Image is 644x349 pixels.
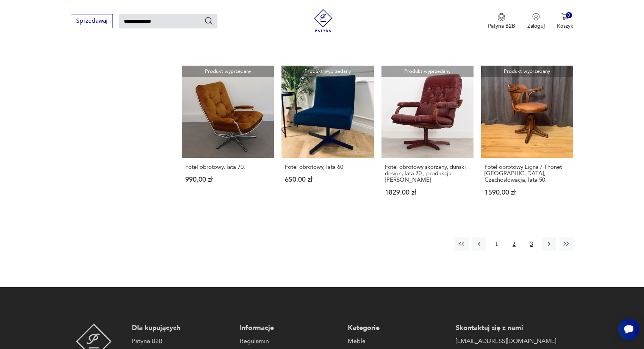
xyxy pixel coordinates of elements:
p: Zaloguj [527,22,545,30]
button: Szukaj [204,16,213,25]
img: Patyna - sklep z meblami i dekoracjami vintage [312,9,335,32]
a: Produkt wyprzedanyFotel obrotowy, lata 60.Fotel obrotowy, lata 60.650,00 zł [281,66,374,211]
button: 0Koszyk [557,13,573,30]
a: Meble [348,336,448,346]
div: 0 [566,12,572,19]
a: Ikona medaluPatyna B2B [488,13,515,30]
h3: Fotel obrotowy Ligna / Thonet [GEOGRAPHIC_DATA], Czechosłowacja, lata 50. [485,164,570,183]
a: Sprzedawaj [71,19,113,24]
button: Zaloguj [527,13,545,30]
h3: Fotel obrotowy, lata 70. [185,164,270,170]
h3: Fotel obrotowy, lata 60. [285,164,370,170]
p: 990,00 zł [185,176,270,183]
img: Ikona medalu [498,13,505,21]
button: Sprzedawaj [71,14,113,28]
button: 2 [507,237,521,251]
p: 1829,00 zł [385,189,470,196]
h3: Fotel obrotowy skórzany, duński design, lata 70., produkcja: [PERSON_NAME] [385,164,470,183]
p: Koszyk [557,22,573,30]
a: [EMAIL_ADDRESS][DOMAIN_NAME] [456,336,556,346]
p: Skontaktuj się z nami [456,324,556,333]
button: 3 [525,237,538,251]
a: Produkt wyprzedanyFotel obrotowy skórzany, duński design, lata 70., produkcja: DaniaFotel obrotow... [381,66,474,211]
p: 1590,00 zł [485,189,570,196]
iframe: Smartsupp widget button [618,319,639,340]
img: Ikonka użytkownika [532,13,540,20]
img: Ikona koszyka [561,13,569,20]
button: 1 [490,237,503,251]
p: Kategorie [348,324,448,333]
a: Produkt wyprzedanyFotel obrotowy, lata 70.Fotel obrotowy, lata 70.990,00 zł [182,66,274,211]
a: Regulamin [240,336,340,346]
a: Produkt wyprzedanyFotel obrotowy Ligna / Thonet Praga, Czechosłowacja, lata 50.Fotel obrotowy Lig... [481,66,573,211]
button: Patyna B2B [488,13,515,30]
p: Patyna B2B [488,22,515,30]
p: Dla kupujących [132,324,232,333]
a: Patyna B2B [132,336,232,346]
p: Informacje [240,324,340,333]
p: 650,00 zł [285,176,370,183]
